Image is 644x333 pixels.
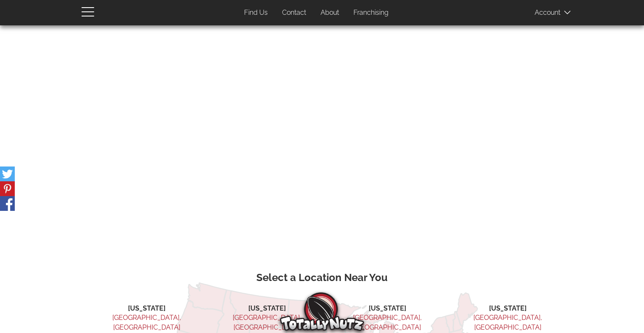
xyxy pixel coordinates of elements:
a: About [314,5,345,21]
li: [US_STATE] [98,304,196,314]
a: [GEOGRAPHIC_DATA], [GEOGRAPHIC_DATA] [473,314,542,331]
a: Franchising [347,5,395,21]
a: Find Us [238,5,274,21]
li: [US_STATE] [339,304,436,314]
a: [GEOGRAPHIC_DATA], [GEOGRAPHIC_DATA] [233,314,302,331]
li: [US_STATE] [459,304,557,314]
a: [GEOGRAPHIC_DATA], [GEOGRAPHIC_DATA] [353,314,422,331]
h3: Select a Location Near You [88,272,557,283]
img: Totally Nutz Logo [280,292,364,331]
li: [US_STATE] [218,304,316,314]
a: Contact [276,5,312,21]
a: [GEOGRAPHIC_DATA], [GEOGRAPHIC_DATA] [112,314,181,331]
